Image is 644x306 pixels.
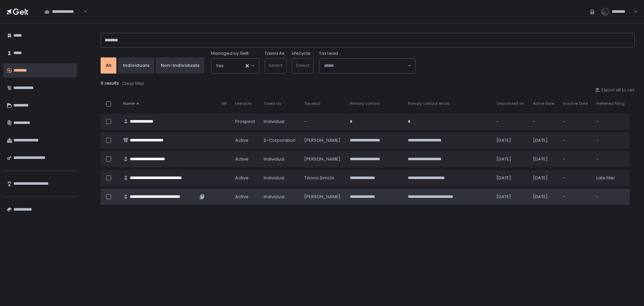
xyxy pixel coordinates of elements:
div: Individual [264,194,297,200]
div: - [304,119,341,125]
div: Individual [264,175,297,181]
input: Search for option [324,62,407,69]
div: [DATE] [496,175,525,181]
span: active [235,156,249,162]
label: Lifecycle [292,50,311,56]
div: - [563,119,588,125]
div: [PERSON_NAME] [304,194,341,200]
div: Search for option [40,5,87,19]
label: Taxed As [265,50,284,56]
span: Select [269,62,282,69]
div: Individuals [123,62,149,69]
div: [DATE] [496,156,525,162]
span: Primary contact email [408,101,449,106]
div: - [563,137,588,143]
span: Tax lead [304,101,320,106]
div: [DATE] [533,175,555,181]
div: Late Filer [596,175,626,181]
div: [DATE] [533,156,555,162]
div: - [596,137,626,143]
div: All [106,62,111,69]
span: Tax Lead [319,50,338,56]
div: [PERSON_NAME] [304,156,341,162]
span: Managed by Gelt [211,50,249,56]
div: Search for option [319,58,415,73]
div: - [596,156,626,162]
div: Search for option [211,58,259,73]
div: - [596,119,626,125]
div: 5 results [101,80,635,87]
div: [DATE] [533,137,555,143]
input: Search for option [224,62,245,69]
div: Tziona Simchi [304,175,341,181]
span: Onboarded on [496,101,524,106]
span: Active Date [533,101,554,106]
div: Individual [264,156,297,162]
span: prospect [235,119,255,125]
span: Preferred Filing [596,101,625,106]
div: - [496,119,525,125]
button: Individuals [118,57,154,74]
span: active [235,175,249,181]
div: Clear filter [122,81,145,87]
span: Primary contact [350,101,380,106]
div: - [563,156,588,162]
div: - [563,175,588,181]
button: Clear Selected [246,64,249,68]
button: Export all to csv [595,87,635,93]
span: Name [123,101,135,106]
button: Clear filter [122,80,145,87]
span: Select [296,62,310,69]
span: active [235,137,249,143]
div: - [596,194,626,200]
span: Yes [216,62,224,69]
button: Non-Individuals [156,57,204,74]
div: Individual [264,119,297,125]
span: Taxed as [264,101,281,106]
span: VIP [221,101,227,106]
div: - [563,194,588,200]
span: active [235,194,249,200]
span: Lifecycle [235,101,252,106]
div: [DATE] [533,194,555,200]
div: Non-Individuals [161,62,199,69]
div: [DATE] [496,137,525,143]
div: S-Corporation [264,137,297,143]
button: All [101,57,116,74]
div: [DATE] [496,194,525,200]
span: Inactive Date [563,101,588,106]
div: - [533,119,555,125]
div: [PERSON_NAME] [304,137,341,143]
